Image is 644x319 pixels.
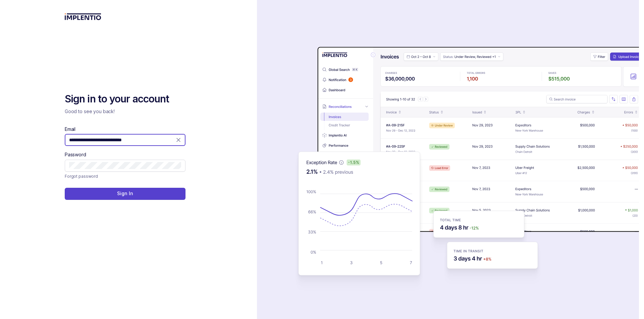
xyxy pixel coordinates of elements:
[65,108,185,115] p: Good to see you back!
[117,190,133,197] p: Sign In
[65,126,75,133] label: Email
[65,13,101,20] img: logo
[65,188,185,200] button: Sign In
[65,92,185,106] h2: Sign in to your account
[65,173,98,180] a: Link Forgot password
[65,173,98,180] p: Forgot password
[65,151,86,158] label: Password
